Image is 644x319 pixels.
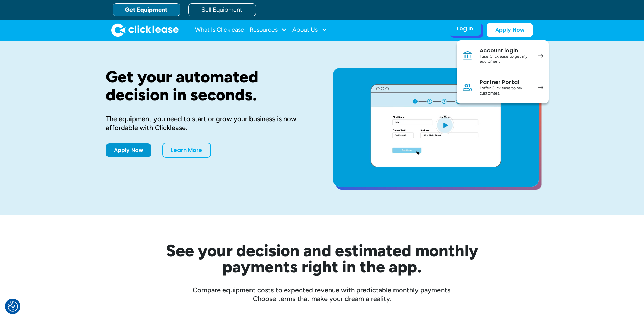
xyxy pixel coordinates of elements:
[249,23,287,37] div: Resources
[195,23,244,37] a: What Is Clicklease
[457,25,473,32] div: Log In
[538,54,543,58] img: arrow
[113,3,180,16] a: Get Equipment
[8,301,18,312] button: Consent Preferences
[480,79,531,86] div: Partner Portal
[480,86,531,96] div: I offer Clicklease to my customers.
[133,242,511,275] h2: See your decision and estimated monthly payments right in the app.
[538,86,543,89] img: arrow
[436,115,454,134] img: Blue play button logo on a light blue circular background
[333,68,539,187] a: open lightbox
[162,143,211,158] a: Learn More
[188,3,256,16] a: Sell Equipment
[480,47,531,54] div: Account login
[106,143,151,157] a: Apply Now
[457,40,549,103] nav: Log In
[292,23,327,37] div: About Us
[106,286,539,303] div: Compare equipment costs to expected revenue with predictable monthly payments. Choose terms that ...
[487,23,533,37] a: Apply Now
[462,82,473,93] img: Person icon
[106,114,311,132] div: The equipment you need to start or grow your business is now affordable with Clicklease.
[457,72,549,103] a: Partner PortalI offer Clicklease to my customers.
[111,23,179,37] a: home
[8,301,18,312] img: Revisit consent button
[457,40,549,72] a: Account loginI use Clicklease to get my equipment
[480,54,531,64] div: I use Clicklease to get my equipment
[462,50,473,61] img: Bank icon
[111,23,179,37] img: Clicklease logo
[106,68,311,104] h1: Get your automated decision in seconds.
